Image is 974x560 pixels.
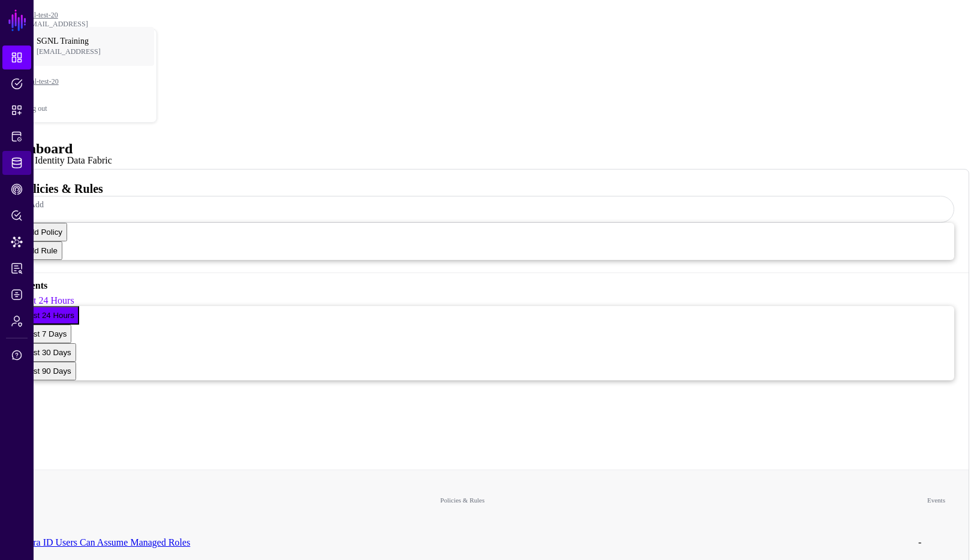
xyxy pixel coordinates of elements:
a: Policy Lens [2,204,31,228]
button: Last 24 Hours [20,306,79,325]
span: Add Policy [25,228,62,237]
th: Policies & Rules [14,479,911,522]
a: sgnl-test-20 [24,11,58,19]
h2: Dashboard [5,141,969,157]
div: [EMAIL_ADDRESS] [24,20,157,29]
span: Last 7 Days [25,329,67,338]
a: sgnl-test-20 [25,62,156,101]
button: Last 7 Days [20,325,71,343]
a: CAEP Hub [2,177,31,201]
span: Reports [11,262,23,274]
button: Add Policy [20,223,67,241]
button: Last 30 Days [20,343,76,362]
span: Data Lens [11,236,23,248]
span: Policy Lens [11,210,23,222]
span: sgnl-test-20 [25,77,120,86]
a: Logs [2,283,31,307]
span: Add [29,200,44,209]
a: Entra ID Users Can Assume Managed Roles [20,537,190,547]
span: Last 24 Hours [25,311,74,320]
a: Dashboard [2,46,31,69]
a: Data Lens [2,230,31,254]
span: Snippets [11,104,23,116]
span: Last 90 Days [25,367,71,376]
a: Snippets [2,98,31,122]
div: Identity Data Fabric [35,155,112,166]
a: Reports [2,256,31,280]
span: CAEP Hub [11,183,23,195]
span: [EMAIL_ADDRESS] [37,47,117,56]
div: 0 [20,380,954,408]
span: Add Rule [25,246,58,255]
span: Policies [11,78,23,90]
span: Dashboard [11,52,23,63]
th: Events [912,479,960,522]
span: Admin [11,315,23,327]
span: Last 30 Days [25,348,71,357]
span: SGNL Training [37,37,117,46]
h3: Policies & Rules [20,182,954,196]
span: Logs [11,289,23,301]
a: Policies [2,72,31,96]
span: Identity Data Fabric [11,157,23,169]
a: Admin [2,309,31,333]
button: Last 90 Days [20,362,76,380]
span: Protected Systems [11,131,23,143]
a: SGNL [7,7,28,34]
div: Log out [25,104,156,113]
button: Add Rule [20,241,62,260]
strong: Events [20,280,954,295]
span: Support [11,349,23,361]
a: Protected Systems [2,125,31,149]
span: Last 24 Hours [20,295,74,305]
a: Identity Data Fabric [2,151,31,175]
